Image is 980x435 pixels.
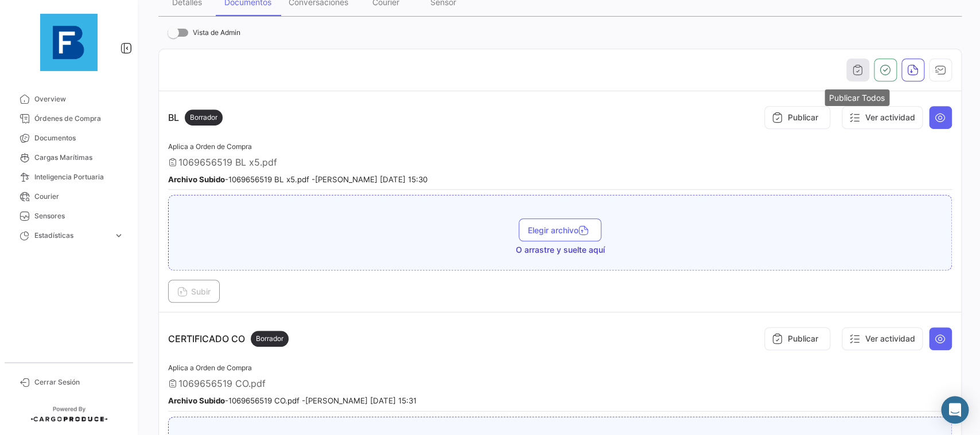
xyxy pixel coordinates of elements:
b: Archivo Subido [168,396,225,405]
span: O arrastre y suelte aquí [516,244,605,256]
span: Subir [177,287,211,296]
span: expand_more [114,230,124,241]
p: CERTIFICADO CO [168,331,289,347]
span: Vista de Admin [193,26,240,40]
span: Documentos [34,133,124,143]
span: 1069656519 CO.pdf [178,378,266,389]
a: Inteligencia Portuaria [9,167,129,187]
button: Publicar [764,327,830,350]
button: Ver actividad [842,106,923,129]
span: Estadísticas [34,230,109,241]
small: - 1069656519 BL x5.pdf - [PERSON_NAME] [DATE] 15:30 [168,175,427,184]
button: Subir [168,280,220,303]
a: Courier [9,187,129,206]
p: BL [168,109,223,126]
span: Sensores [34,211,124,221]
span: Cerrar Sesión [34,377,124,387]
span: Aplica a Orden de Compra [168,142,252,151]
span: Órdenes de Compra [34,113,124,124]
button: Elegir archivo [519,218,601,241]
a: Sensores [9,206,129,226]
img: 12429640-9da8-4fa2-92c4-ea5716e443d2.jpg [40,14,98,71]
span: Inteligencia Portuaria [34,172,124,182]
div: Abrir Intercom Messenger [941,396,969,424]
div: Publicar Todos [825,89,889,106]
a: Documentos [9,128,129,148]
span: 1069656519 BL x5.pdf [178,156,277,168]
span: Courier [34,191,124,202]
a: Overview [9,89,129,109]
span: Elegir archivo [528,225,592,235]
span: Aplica a Orden de Compra [168,363,252,372]
button: Publicar [764,106,830,129]
small: - 1069656519 CO.pdf - [PERSON_NAME] [DATE] 15:31 [168,396,417,405]
span: Borrador [256,334,283,344]
button: Ver actividad [842,327,923,350]
span: Cargas Marítimas [34,152,124,163]
span: Borrador [190,112,217,123]
a: Órdenes de Compra [9,109,129,128]
a: Cargas Marítimas [9,148,129,167]
span: Overview [34,94,124,104]
b: Archivo Subido [168,175,225,184]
